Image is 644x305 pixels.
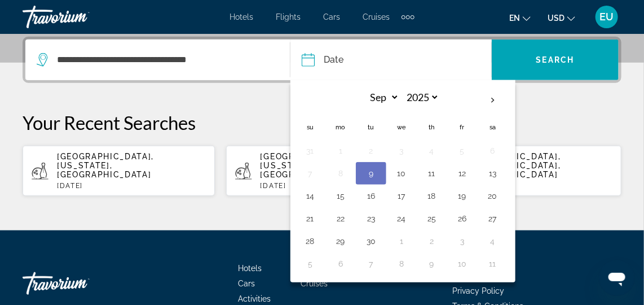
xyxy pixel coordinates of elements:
a: Cars [324,12,341,21]
a: Cruises [363,12,390,21]
a: Flights [276,12,301,21]
button: User Menu [592,5,621,29]
a: Activities [239,294,271,303]
button: Day 2 [362,143,380,159]
button: Day 24 [392,211,411,226]
button: Day 1 [332,143,350,159]
span: [GEOGRAPHIC_DATA], [US_STATE], [GEOGRAPHIC_DATA] [57,152,154,179]
button: Date [302,40,491,80]
button: Day 25 [423,211,441,226]
p: [DATE] [261,182,409,190]
button: Day 30 [362,233,380,249]
button: Day 6 [484,143,502,159]
div: Search widget [25,40,619,80]
button: Day 12 [453,165,471,181]
span: USD [548,14,564,23]
button: Day 18 [423,188,441,204]
button: Day 3 [392,143,411,159]
button: [GEOGRAPHIC_DATA], [GEOGRAPHIC_DATA], [GEOGRAPHIC_DATA][DATE] [429,145,621,197]
a: Travorium [23,267,135,300]
button: Day 11 [423,165,441,181]
button: Day 27 [484,211,502,226]
button: Day 28 [301,233,319,249]
p: [DATE] [57,182,206,190]
span: en [509,14,520,23]
button: Extra navigation items [402,8,414,26]
a: Cars [239,279,255,288]
button: Change currency [548,10,575,26]
select: Select month [363,88,399,107]
button: Day 4 [423,143,441,159]
a: Hotels [239,264,262,273]
button: Day 14 [301,188,319,204]
button: Day 8 [332,165,350,181]
button: Day 21 [301,211,319,226]
select: Select year [403,88,439,107]
button: Day 2 [423,233,441,249]
a: Cruises [301,279,328,288]
button: Day 19 [453,188,471,204]
p: Your Recent Searches [23,111,621,134]
button: Day 15 [332,188,350,204]
button: Day 10 [453,256,471,272]
button: Search [492,40,619,80]
button: Day 6 [332,256,350,272]
a: Privacy Policy [452,286,504,295]
button: Day 22 [332,211,350,226]
button: Day 4 [484,233,502,249]
button: Day 20 [484,188,502,204]
button: [GEOGRAPHIC_DATA], [US_STATE], [GEOGRAPHIC_DATA][DATE] [23,145,215,197]
span: Search [536,55,575,64]
span: [GEOGRAPHIC_DATA], [US_STATE], [GEOGRAPHIC_DATA] [261,152,358,179]
span: EU [600,11,614,23]
button: Day 9 [362,165,380,181]
button: [GEOGRAPHIC_DATA], [US_STATE], [GEOGRAPHIC_DATA][DATE] [226,145,418,197]
button: Day 29 [332,233,350,249]
button: Day 7 [362,256,380,272]
button: Day 7 [301,165,319,181]
button: Day 9 [423,256,441,272]
button: Day 16 [362,188,380,204]
button: Day 17 [392,188,411,204]
button: Day 10 [392,165,411,181]
iframe: Button to launch messaging window [599,260,635,296]
button: Day 5 [453,143,471,159]
button: Day 5 [301,256,319,272]
button: Next month [478,88,508,114]
a: Travorium [23,2,135,32]
button: Day 8 [392,256,411,272]
button: Day 1 [392,233,411,249]
button: Day 31 [301,143,319,159]
button: Day 11 [484,256,502,272]
p: [DATE] [464,182,612,190]
button: Day 26 [453,211,471,226]
button: Change language [509,10,531,26]
button: Day 13 [484,165,502,181]
a: Hotels [230,12,254,21]
button: Day 23 [362,211,380,226]
button: Day 3 [453,233,471,249]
